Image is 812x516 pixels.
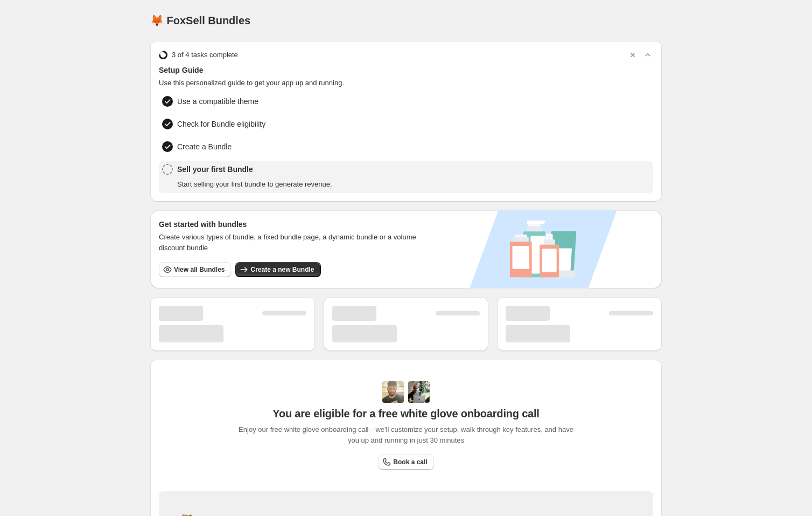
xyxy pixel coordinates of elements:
[235,262,320,277] button: Create a new Bundle
[177,119,265,129] span: Check for Bundle eligibility
[378,455,433,470] a: Book a call
[382,381,404,403] img: Adi
[172,50,238,60] span: 3 of 4 tasks complete
[250,265,314,274] span: Create a new Bundle
[174,265,225,274] span: View all Bundles
[159,65,653,75] span: Setup Guide
[233,424,579,446] span: Enjoy our free white glove onboarding call—we'll customize your setup, walk through key features,...
[177,164,332,175] span: Sell your first Bundle
[159,232,426,253] span: Create various types of bundle, a fixed bundle page, a dynamic bundle or a volume discount bundle
[272,407,539,420] span: You are eligible for a free white glove onboarding call
[393,458,427,466] span: Book a call
[408,381,430,403] img: Prakhar
[177,141,232,152] span: Create a Bundle
[150,14,250,27] h1: 🦊 FoxSell Bundles
[177,96,258,107] span: Use a compatible theme
[159,219,426,230] h3: Get started with bundles
[159,78,653,88] span: Use this personalized guide to get your app up and running.
[177,179,332,190] span: Start selling your first bundle to generate revenue.
[159,262,231,277] button: View all Bundles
